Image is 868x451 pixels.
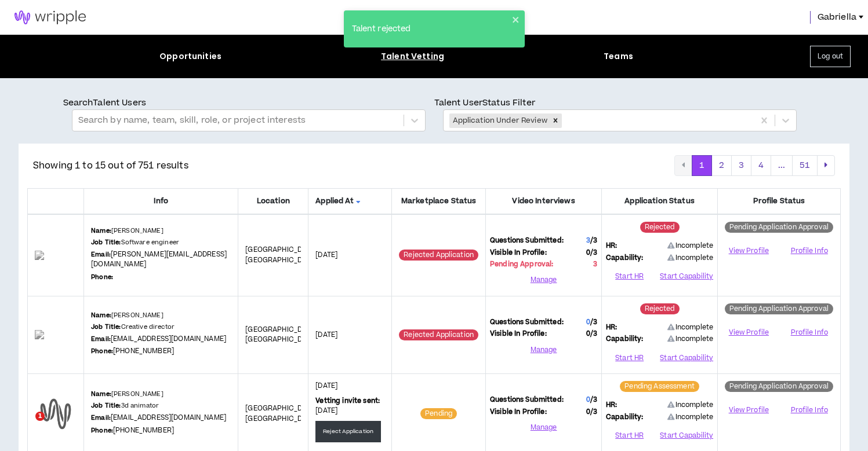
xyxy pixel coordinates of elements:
[245,404,319,424] span: [GEOGRAPHIC_DATA] , [GEOGRAPHIC_DATA]
[315,406,384,416] p: [DATE]
[771,155,793,176] button: ...
[486,188,602,214] th: Video Interviews
[490,407,547,417] span: Visible In Profile:
[490,419,597,436] button: Manage
[593,259,597,270] span: 3
[725,381,833,392] sup: Pending Application Approval
[590,248,597,258] span: / 3
[315,421,381,442] button: Reject Application
[111,334,226,344] a: [EMAIL_ADDRESS][DOMAIN_NAME]
[711,155,732,176] button: 2
[586,329,597,339] span: 0
[792,155,818,176] button: 51
[434,97,805,109] p: Talent User Status Filter
[91,311,111,320] b: Name:
[606,427,653,444] button: Start HR
[602,188,718,214] th: Application Status
[91,401,159,410] p: 3d animator
[692,155,712,176] button: 1
[91,426,113,435] b: Phone:
[606,267,653,285] button: Start HR
[84,188,238,214] th: Info
[490,272,597,289] button: Manage
[91,250,227,270] a: [PERSON_NAME][EMAIL_ADDRESS][DOMAIN_NAME]
[490,329,547,339] span: Visible In Profile:
[91,226,111,235] b: Name:
[640,222,680,233] sup: Rejected
[35,393,77,435] img: default-user-profile.png
[490,395,564,405] span: Questions Submitted:
[35,251,77,260] img: vgzMgNmsW4sL6dzpSnZD6s10HWS9GjDzRqkcRF7N.png
[620,381,699,392] sup: Pending Assessment
[348,20,512,39] div: Talent rejected
[590,395,597,405] span: / 3
[490,317,564,328] span: Questions Submitted:
[238,188,308,214] th: Location
[725,222,833,233] sup: Pending Application Approval
[667,241,714,251] span: Incomplete
[420,408,457,419] sup: Pending
[91,322,121,331] b: Job Title:
[604,50,633,63] div: Teams
[660,267,713,285] button: Start Capability
[783,324,836,341] button: Profile Info
[660,349,713,366] button: Start Capability
[722,241,775,261] a: View Profile
[667,322,714,333] span: Incomplete
[399,329,478,340] sup: Rejected Application
[91,238,179,247] p: Software engineer
[315,330,384,340] p: [DATE]
[606,349,653,366] button: Start HR
[245,245,319,265] span: [GEOGRAPHIC_DATA] , [GEOGRAPHIC_DATA]
[590,236,597,245] span: / 3
[590,317,597,327] span: / 3
[512,15,520,24] button: close
[606,400,617,410] span: HR:
[586,248,597,258] span: 0
[586,317,590,327] span: 0
[549,113,562,128] div: Remove Application Under Review
[91,401,121,410] b: Job Title:
[12,412,39,439] iframe: Intercom live chat
[315,196,384,207] span: Applied At
[606,334,644,344] span: Capability:
[640,303,680,314] sup: Rejected
[315,381,384,391] p: [DATE]
[783,402,836,419] button: Profile Info
[91,322,175,332] p: Creative director
[245,325,319,345] span: [GEOGRAPHIC_DATA] , [GEOGRAPHIC_DATA]
[674,155,835,176] nav: pagination
[35,412,45,421] span: 1
[91,390,111,398] b: Name:
[751,155,771,176] button: 4
[606,322,617,333] span: HR:
[586,236,590,245] span: 3
[91,390,164,399] p: [PERSON_NAME]
[810,46,851,67] button: Log out
[315,396,384,406] p: Vetting invite sent:
[586,407,597,417] span: 0
[667,253,714,263] span: Incomplete
[91,226,164,236] p: [PERSON_NAME]
[113,346,174,356] a: [PHONE_NUMBER]
[315,250,384,261] p: [DATE]
[590,407,597,417] span: / 3
[586,395,590,405] span: 0
[718,188,841,214] th: Profile Status
[590,329,597,339] span: / 3
[667,400,714,410] span: Incomplete
[91,311,164,320] p: [PERSON_NAME]
[731,155,751,176] button: 3
[35,330,77,339] img: TXwDP8qLWdESZ5r7T972NrJiiHlowSkgoQpRlrNu.png
[91,335,111,343] b: Email:
[606,253,644,263] span: Capability:
[113,426,174,435] a: [PHONE_NUMBER]
[111,413,226,423] a: [EMAIL_ADDRESS][DOMAIN_NAME]
[490,341,597,358] button: Manage
[818,11,856,24] span: Gabriella
[392,188,486,214] th: Marketplace Status
[91,347,113,355] b: Phone:
[667,334,714,344] span: Incomplete
[33,159,188,173] p: Showing 1 to 15 out of 751 results
[490,248,547,258] span: Visible In Profile:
